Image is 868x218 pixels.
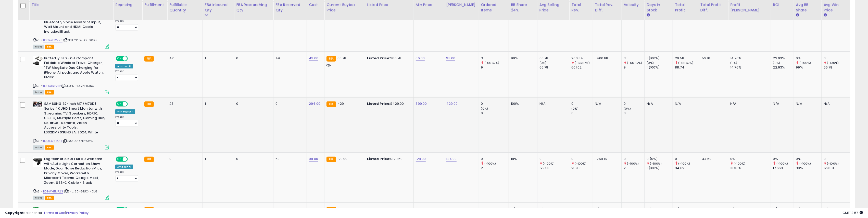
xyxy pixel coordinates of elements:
[127,102,135,106] span: OFF
[367,56,391,61] b: Listed Price:
[115,70,138,81] div: Preset:
[842,210,863,215] span: 2025-09-15 13:57 GMT
[700,2,726,13] div: Total Profit Diff.
[678,162,690,166] small: (-100%)
[824,65,850,70] div: 66.78
[571,65,593,70] div: 601.02
[416,101,427,106] a: 399.00
[773,157,794,161] div: 0%
[367,101,391,106] b: Listed Price:
[367,157,410,161] div: $129.59
[43,189,63,194] a: B09WHTMF23
[367,2,411,8] div: Listed Price
[309,56,318,61] a: 43.00
[33,56,109,94] div: ASIN:
[205,2,232,13] div: FBA inbound Qty
[275,101,303,106] div: 0
[730,61,737,65] small: (0%)
[796,157,822,161] div: 0%
[169,2,200,13] div: Fulfillable Quantity
[796,101,818,106] div: N/A
[144,101,154,107] small: FBA
[543,162,555,166] small: (-100%)
[481,65,509,70] div: 9
[675,166,698,170] div: 34.62
[700,157,724,161] div: -34.62
[571,56,593,61] div: 200.34
[116,56,123,61] span: ON
[624,65,644,70] div: 9
[647,166,673,170] div: 1 (100%)
[115,109,135,114] div: Win BuyBox *
[650,162,662,166] small: (-100%)
[309,101,320,106] a: 294.00
[511,56,533,61] div: 99%
[571,157,593,161] div: 0
[624,111,644,116] div: 0
[675,101,694,106] div: N/A
[773,166,794,170] div: 17.66%
[796,2,820,13] div: Avg BB Share
[539,166,569,170] div: 129.58
[647,61,654,65] small: (0%)
[205,101,230,106] div: 1
[367,56,410,61] div: $66.78
[624,166,644,170] div: 2
[309,156,318,162] a: 98.00
[730,56,771,61] div: 14.76%
[446,156,457,162] a: 134.00
[481,101,509,106] div: 0
[824,101,846,106] div: N/A
[571,107,578,111] small: (0%)
[827,61,839,65] small: (-100%)
[205,157,230,161] div: 1
[115,19,138,31] div: Preset:
[647,101,669,106] div: N/A
[773,101,790,106] div: N/A
[44,210,65,215] a: Terms of Use
[700,56,724,61] div: -59.16
[309,2,322,8] div: Cost
[367,101,410,106] div: $429.00
[827,162,839,166] small: (-100%)
[484,61,499,65] small: (-66.67%)
[824,157,850,161] div: 0
[115,170,138,182] div: Preset:
[481,2,507,13] div: Ordered Items
[115,2,140,8] div: Repricing
[116,102,123,106] span: ON
[416,156,426,162] a: 128.00
[730,65,771,70] div: 14.76%
[824,2,848,13] div: Avg Win Price
[796,13,799,18] small: Avg BB Share.
[571,2,590,13] div: Total Rev.
[796,56,822,61] div: 0%
[62,139,94,143] span: | SKU: DB-YXIP-AWJ7
[43,84,60,88] a: B0DCLRTV4P
[45,145,54,150] span: FBA
[734,162,745,166] small: (-100%)
[115,165,133,169] div: Amazon AI
[481,111,509,116] div: 0
[326,2,363,13] div: Current Buybox Price
[647,65,673,70] div: 1 (100%)
[205,56,230,61] div: 1
[116,157,123,162] span: ON
[595,101,618,106] div: N/A
[624,56,644,61] div: 3
[627,162,639,166] small: (-100%)
[43,38,62,42] a: B0C428KMNS
[326,56,336,62] small: FBA
[624,107,631,111] small: (0%)
[33,6,109,48] div: ASIN:
[824,166,850,170] div: 129.58
[44,157,106,186] b: Logitech Brio 501 Full HD Webcam with Auto Light Correction,Show Mode, Dual Noise Reduction Mics,...
[571,166,593,170] div: 259.16
[337,56,346,61] span: 66.78
[773,65,794,70] div: 22.93%
[44,56,106,81] b: Butterfly SE 2-in-1 Compact Foldable Wireless Travel Charger, 15W MagSafe Duo Charging for iPhone...
[446,56,456,61] a: 98.00
[5,211,89,215] div: seller snap | |
[511,2,535,13] div: BB Share 24h.
[61,84,94,88] span: | SKU: NT-NQJN-R3NA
